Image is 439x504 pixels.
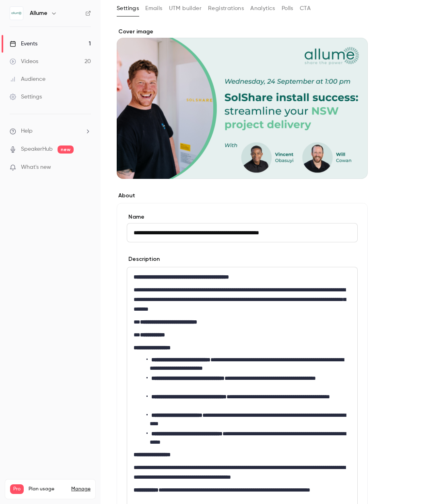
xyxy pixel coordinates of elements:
button: Polls [282,2,293,15]
label: Description [127,255,160,263]
div: Videos [10,57,38,66]
iframe: Noticeable Trigger [81,164,91,171]
h6: Allume [30,9,47,17]
span: Help [21,127,33,135]
div: Settings [10,93,42,101]
div: Audience [10,75,45,83]
button: Settings [117,2,139,15]
button: Registrations [208,2,244,15]
div: Events [10,40,37,48]
label: Cover image [117,28,368,36]
button: Emails [145,2,162,15]
a: SpeakerHub [21,145,53,154]
section: Cover image [117,28,368,179]
a: Manage [71,486,91,492]
label: About [117,192,368,200]
label: Name [127,213,358,221]
button: UTM builder [169,2,202,15]
span: Pro [10,484,24,494]
li: help-dropdown-opener [10,127,91,135]
button: Analytics [250,2,275,15]
span: new [58,145,74,154]
span: Plan usage [29,486,66,492]
span: What's new [21,163,51,172]
img: Allume [10,7,23,20]
button: CTA [300,2,311,15]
